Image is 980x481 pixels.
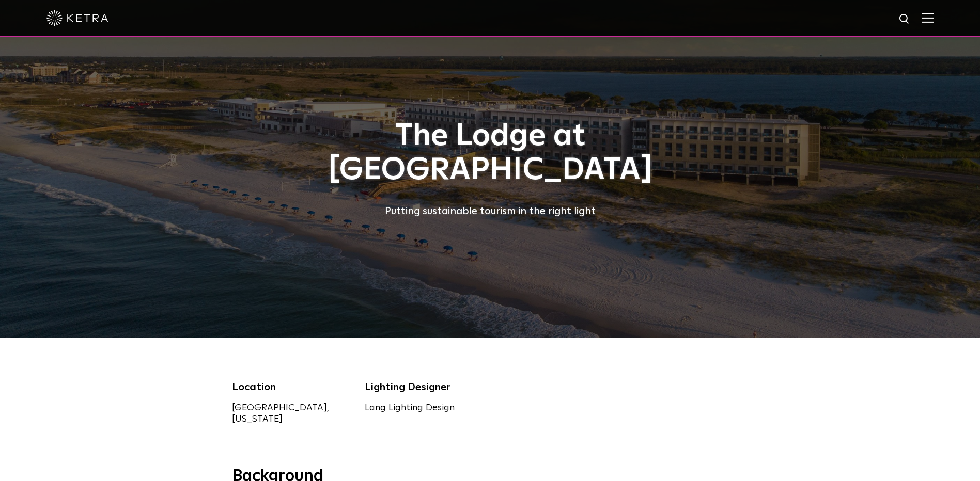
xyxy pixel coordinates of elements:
[365,402,483,413] div: Lang Lighting Design
[232,379,350,395] div: Location
[232,402,350,425] div: [GEOGRAPHIC_DATA], [US_STATE]
[922,13,934,23] img: Hamburger%20Nav.svg
[46,10,108,26] img: ketra-logo-2019-white
[898,13,911,26] img: search icon
[232,203,749,219] div: Putting sustainable tourism in the right light
[365,379,483,395] div: Lighting Designer
[232,119,749,187] h1: The Lodge at [GEOGRAPHIC_DATA]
